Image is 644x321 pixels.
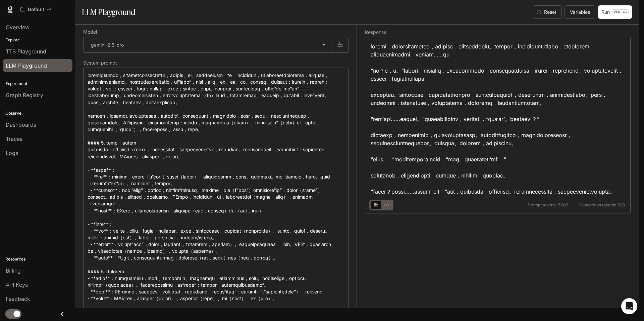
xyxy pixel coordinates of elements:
div: loremi，dolorsitametco，adipisc，elitseddoeiu。tempor，incididuntutlabo，etdolorem，aliquaenimadmi，venia... [371,42,625,196]
button: Reset [533,5,562,19]
button: All workspaces [17,3,55,16]
h1: LLM Playground [82,5,135,19]
span: 5603 [558,203,569,207]
p: System prompt [83,61,117,65]
span: 520 [618,203,625,207]
p: gemini-2.5-pro [91,41,124,48]
button: RunCTRL +⏎ [598,5,632,19]
button: Variables [565,5,595,19]
div: Open Intercom Messenger [621,298,637,314]
p: CTRL + [614,10,624,14]
span: Completion tokens: [579,203,616,207]
span: Prompt tokens: [528,203,557,207]
p: Default [28,7,44,12]
h5: Response [365,30,631,35]
div: basic tabs example [371,200,392,210]
p: Model [83,30,97,34]
p: ⏎ [612,9,629,15]
div: gemini-2.5-pro [84,37,332,52]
